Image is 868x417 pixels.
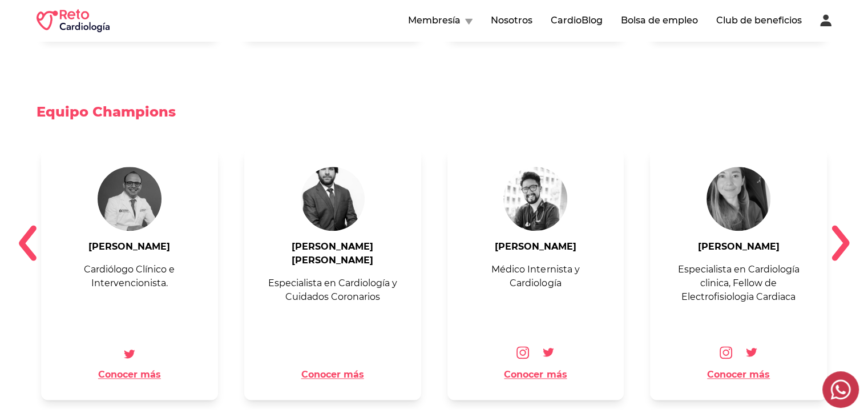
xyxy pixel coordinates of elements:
button: Conocer más [301,368,364,382]
a: Conocer más [263,368,403,382]
img: left [18,224,37,261]
div: 1 / 14 [37,149,223,400]
button: Conocer más [504,368,567,382]
div: 2 / 14 [240,149,426,400]
button: CardioBlog [551,14,603,27]
p: Cardiólogo Clínico e Intervencionista. [59,263,200,290]
img: RETO Cardio Logo [37,9,110,32]
p: Especialista en Cardiología y Cuidados Coronarios [263,276,403,304]
img: us.champions.c7.name [301,167,365,231]
a: [PERSON_NAME] [668,240,809,254]
button: Membresía [408,14,473,27]
a: [PERSON_NAME] [59,240,200,254]
img: us.champions.c1.name [98,167,162,231]
a: Conocer más [59,368,200,382]
img: us.champions.c8.name [706,167,770,231]
a: Conocer más [668,368,809,382]
h2: Equipo Champions [37,85,831,139]
img: right [831,224,850,261]
a: [PERSON_NAME] [466,240,606,254]
div: 4 / 14 [645,149,831,400]
div: 3 / 14 [443,149,629,400]
a: Conocer más [466,368,606,382]
p: Especialista en Cardiología clinica, Fellow de Electrofisiologia Cardiaca [668,263,809,304]
button: Bolsa de empleo [621,14,698,27]
button: Club de beneficios [716,14,802,27]
button: Conocer más [98,368,161,382]
img: us.champions.c2.name [503,167,567,231]
button: Conocer más [707,368,770,382]
button: Nosotros [491,14,532,27]
p: Médico Internista y Cardiología [466,263,606,290]
a: [PERSON_NAME] [PERSON_NAME] [263,240,403,267]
